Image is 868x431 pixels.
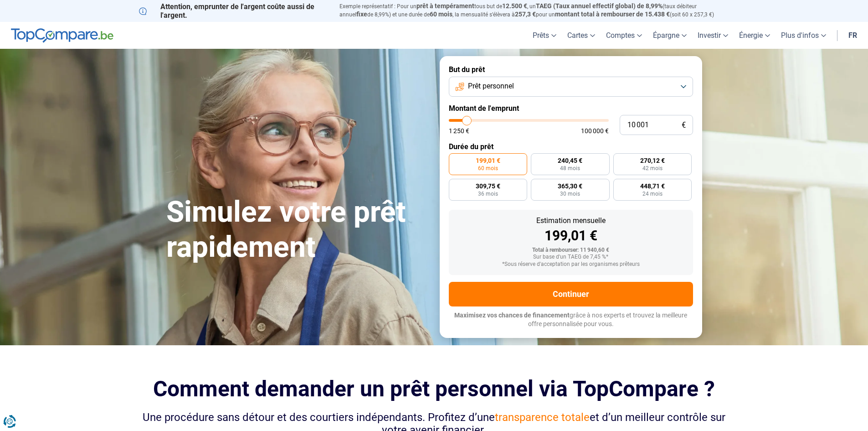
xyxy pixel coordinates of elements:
p: Exemple représentatif : Pour un tous but de , un (taux débiteur annuel de 8,99%) et une durée de ... [339,2,729,19]
span: 199,01 € [476,157,500,164]
label: Durée du prêt [449,142,693,151]
a: Investir [692,22,734,49]
span: prêt à tempérament [416,2,474,10]
h2: Comment demander un prêt personnel via TopCompare ? [139,376,729,401]
span: 60 mois [478,166,498,171]
button: Continuer [449,282,693,306]
img: TopCompare [11,28,113,43]
span: 36 mois [478,191,498,197]
p: Attention, emprunter de l'argent coûte aussi de l'argent. [139,2,329,20]
label: But du prêt [449,65,693,74]
span: 30 mois [560,191,580,197]
div: Estimation mensuelle [456,217,686,224]
span: 365,30 € [558,183,582,189]
div: Sur base d'un TAEG de 7,45 %* [456,254,686,260]
span: Maximisez vos chances de financement [454,312,570,319]
a: fr [843,22,863,49]
span: transparence totale [495,411,590,424]
span: TAEG (Taux annuel effectif global) de 8,99% [536,2,663,10]
div: 199,01 € [456,229,686,243]
span: 100 000 € [581,128,609,134]
a: Comptes [601,22,647,49]
a: Prêts [527,22,562,49]
span: fixe [356,10,367,18]
button: Prêt personnel [449,77,693,97]
span: 309,75 € [476,183,500,189]
span: € [682,121,686,129]
span: 448,71 € [640,183,665,189]
span: 270,12 € [640,157,665,164]
span: 48 mois [560,166,580,171]
span: montant total à rembourser de 15.438 € [555,10,670,18]
span: 60 mois [430,10,452,18]
a: Plus d'infos [776,22,832,49]
span: 1 250 € [449,128,469,134]
a: Énergie [734,22,776,49]
span: 24 mois [642,191,663,197]
span: 240,45 € [558,157,582,164]
label: Montant de l'emprunt [449,104,693,113]
a: Épargne [647,22,692,49]
span: 12.500 € [502,2,527,10]
span: 257,3 € [515,10,536,18]
div: *Sous réserve d'acceptation par les organismes prêteurs [456,261,686,268]
span: 42 mois [642,166,663,171]
a: Cartes [562,22,601,49]
h1: Simulez votre prêt rapidement [166,195,429,265]
p: grâce à nos experts et trouvez la meilleure offre personnalisée pour vous. [449,311,693,329]
div: Total à rembourser: 11 940,60 € [456,247,686,254]
span: Prêt personnel [468,81,514,91]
